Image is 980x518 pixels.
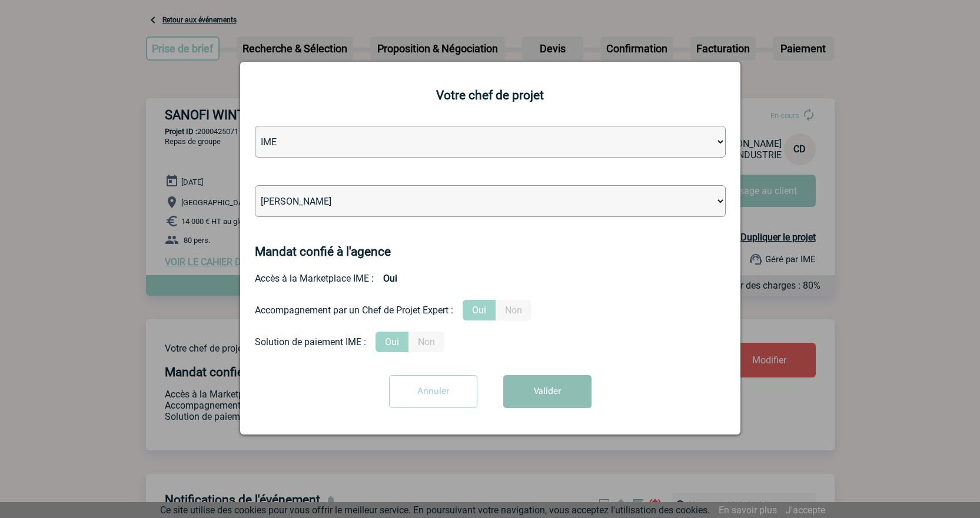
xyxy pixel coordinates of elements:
[463,300,496,320] label: Oui
[255,268,726,289] div: Accès à la Marketplace IME :
[255,332,726,352] div: Conformité aux process achat client, Prise en charge de la facturation, Mutualisation de plusieur...
[389,375,477,408] input: Annuler
[376,332,408,352] label: Oui
[255,305,453,316] div: Accompagnement par un Chef de Projet Expert :
[496,300,531,320] label: Non
[408,332,444,352] label: Non
[255,88,726,102] h2: Votre chef de projet
[255,245,391,259] h4: Mandat confié à l'agence
[255,336,366,347] div: Solution de paiement IME :
[255,300,726,320] div: Prestation payante
[374,268,407,289] b: Oui
[503,375,592,408] button: Valider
